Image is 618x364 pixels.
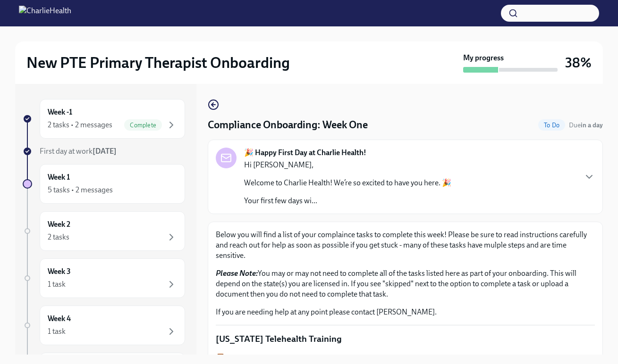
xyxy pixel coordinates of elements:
[216,230,595,261] p: Below you will find a list of your complaince tasks to complete this week! Please be sure to read...
[48,107,72,117] h6: Week -1
[463,53,504,63] strong: My progress
[216,307,595,317] p: If you are needing help at any point please contact [PERSON_NAME].
[565,54,592,71] h3: 38%
[244,178,451,188] p: Welcome to Charlie Health! We’re so excited to have you here. 🎉
[538,122,565,129] span: To Do
[26,53,290,72] h2: New PTE Primary Therapist Onboarding
[225,353,331,362] strong: Approx. completion time: 1 hour
[48,172,70,182] h6: Week 1
[216,353,595,363] p: ⏳
[581,121,603,129] strong: in a day
[208,118,368,132] h4: Compliance Onboarding: Week One
[19,6,71,21] img: CharlieHealth
[124,122,162,129] span: Complete
[48,266,71,277] h6: Week 3
[48,279,66,290] div: 1 task
[244,196,451,206] p: Your first few days wi...
[48,232,69,242] div: 2 tasks
[23,164,185,204] a: Week 15 tasks • 2 messages
[244,148,366,158] strong: 🎉 Happy First Day at Charlie Health!
[23,306,185,345] a: Week 41 task
[23,99,185,139] a: Week -12 tasks • 2 messagesComplete
[569,121,603,130] span: August 23rd, 2025 10:00
[23,258,185,298] a: Week 31 task
[48,314,71,324] h6: Week 4
[244,160,451,170] p: Hi [PERSON_NAME],
[40,147,117,156] span: First day at work
[93,147,117,156] strong: [DATE]
[216,268,595,299] p: You may or may not need to complete all of the tasks listed here as part of your onboarding. This...
[216,333,595,345] p: [US_STATE] Telehealth Training
[569,121,603,129] span: Due
[23,211,185,251] a: Week 22 tasks
[48,219,70,230] h6: Week 2
[48,120,112,130] div: 2 tasks • 2 messages
[23,146,185,157] a: First day at work[DATE]
[48,185,113,195] div: 5 tasks • 2 messages
[216,269,258,278] strong: Please Note:
[48,326,66,337] div: 1 task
